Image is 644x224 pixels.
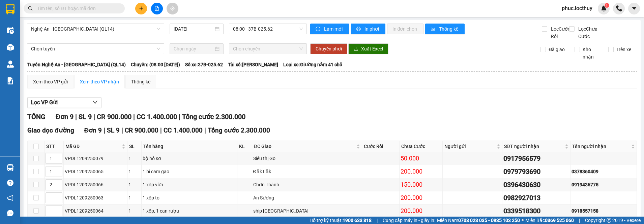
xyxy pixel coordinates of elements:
strong: 1900 633 818 [343,218,372,223]
td: 0982927013 [502,191,570,204]
span: Người gửi [444,143,495,150]
div: 1 [128,194,140,201]
img: warehouse-icon [7,44,14,51]
td: VPDL1209250064 [64,204,127,218]
td: 0919436775 [570,178,637,191]
div: Xem theo VP gửi [33,78,68,85]
span: phuc.locthuy [556,4,598,12]
span: bar-chart [431,27,436,32]
div: 1 [128,207,140,215]
button: plus [135,3,147,14]
img: phone-icon [616,5,622,11]
span: CC 1.400.000 [164,126,203,134]
div: 0917956579 [503,153,569,164]
div: Đắk Lắk [253,168,361,175]
span: CR 900.000 [125,126,158,134]
span: | [204,126,206,134]
span: In phơi [364,25,380,33]
span: Thống kê [439,25,459,33]
span: 1 [606,3,608,8]
div: 0918557158 [572,207,636,215]
th: Chưa Cước [400,141,442,152]
span: ⚪️ [522,219,524,222]
div: 1 xốp to [143,194,236,201]
td: VPDL1209250079 [64,152,127,165]
div: ship [GEOGRAPHIC_DATA] [253,207,361,215]
span: plus [139,6,144,11]
div: 0979793690 [503,166,569,177]
span: Đơn 9 [56,113,74,121]
th: SL [127,141,142,152]
div: Xem theo VP nhận [80,78,119,85]
div: 1 [128,168,140,175]
td: 0396430630 [502,178,570,191]
td: 0917956579 [502,152,570,165]
div: An Sương [253,194,361,201]
td: 0339518300 [502,204,570,218]
div: 200.000 [401,193,441,202]
img: logo-vxr [6,4,14,14]
img: solution-icon [7,77,14,84]
span: CC 1.400.000 [137,113,177,121]
span: download [354,46,358,52]
input: Tìm tên, số ĐT hoặc mã đơn [37,5,117,12]
div: 200.000 [401,167,441,176]
div: bộ hồ sơ [143,155,236,162]
span: Tài xế: [PERSON_NAME] [228,61,278,68]
span: printer [356,27,362,32]
span: Tổng cước 2.300.000 [208,126,270,134]
span: Chuyến: (08:00 [DATE]) [131,61,180,68]
td: VPDL1209250065 [64,165,127,178]
div: 0396430630 [503,180,569,190]
span: Tổng cước 2.300.000 [182,113,245,121]
span: SĐT người nhận [504,143,563,150]
button: caret-down [628,3,640,14]
div: Thống kê [131,78,150,85]
img: warehouse-icon [7,27,14,34]
th: Tên hàng [142,141,237,152]
span: notification [7,195,13,201]
div: 0378360409 [572,168,636,175]
span: Lọc Chưa Cước [576,25,610,40]
span: search [28,6,33,11]
span: Tên người nhận [572,143,630,150]
span: Số xe: 37B-025.62 [185,61,223,68]
span: down [92,100,98,105]
div: 150.000 [401,180,441,189]
span: SL 9 [79,113,92,121]
div: 1 xốp, 1 can rượu [143,207,236,215]
span: | [104,126,105,134]
sup: 1 [605,3,609,8]
span: Xuất Excel [361,45,383,52]
span: Miền Bắc [525,217,574,224]
div: 1 xốp vừa [143,181,236,188]
div: 50.000 [401,154,441,163]
div: 0339518300 [503,206,569,216]
td: 0918557158 [570,204,637,218]
img: icon-new-feature [601,5,607,11]
div: 1 bì cam gạo [143,168,236,175]
div: 0919436775 [572,181,636,188]
strong: 0369 525 060 [545,218,574,223]
div: 1 [128,155,140,162]
span: | [93,113,95,121]
span: Đơn 9 [84,126,102,134]
span: | [133,113,135,121]
div: 0982927013 [503,193,569,203]
button: aim [167,3,178,14]
span: | [75,113,77,121]
span: Cung cấp máy in - giấy in: [383,217,435,224]
span: | [160,126,162,134]
span: Trên xe [614,46,634,53]
span: Chọn tuyến [31,44,160,54]
span: Nghệ An - Bình Dương (QL14) [31,24,160,34]
span: CR 900.000 [97,113,131,121]
th: Cước Rồi [362,141,400,152]
span: ĐC Giao [254,143,355,150]
span: Giao dọc đường [27,126,74,134]
span: | [579,217,580,224]
span: Đã giao [546,46,567,53]
span: Loại xe: Giường nằm 41 chỗ [283,61,342,68]
span: 08:00 - 37B-025.62 [233,24,303,34]
button: syncLàm mới [310,24,349,34]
